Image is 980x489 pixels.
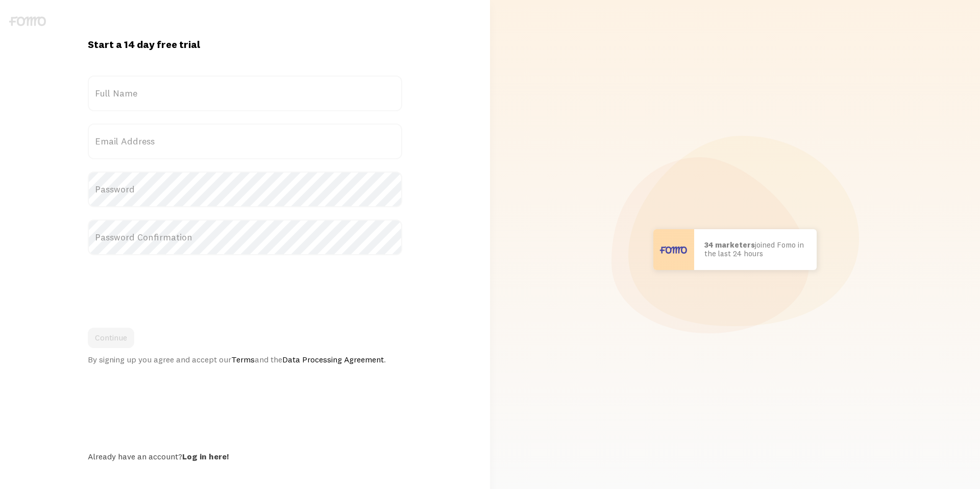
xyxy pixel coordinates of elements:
[88,354,402,364] div: By signing up you agree and accept our and the .
[88,76,402,111] label: Full Name
[9,16,46,26] img: fomo-logo-gray-b99e0e8ada9f9040e2984d0d95b3b12da0074ffd48d1e5cb62ac37fc77b0b268.svg
[88,219,402,255] label: Password Confirmation
[88,124,402,159] label: Email Address
[88,451,402,461] div: Already have an account?
[88,172,402,207] label: Password
[88,38,402,51] h1: Start a 14 day free trial
[231,354,255,364] a: Terms
[704,241,806,258] p: joined Fomo in the last 24 hours
[704,240,755,250] b: 34 marketers
[282,354,384,364] a: Data Processing Agreement
[88,267,243,307] iframe: reCAPTCHA
[653,229,694,270] img: User avatar
[182,451,229,461] a: Log in here!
